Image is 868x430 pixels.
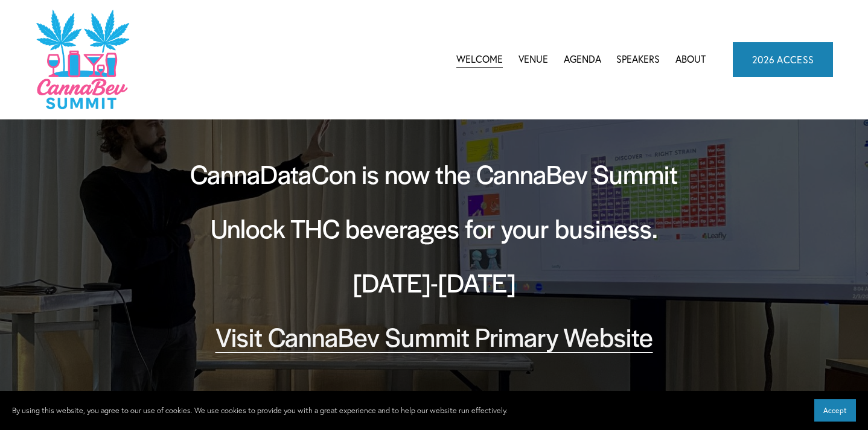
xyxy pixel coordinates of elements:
h2: CannaDataCon is now the CannaBev Summit [162,156,706,191]
a: 2026 ACCESS [733,42,834,77]
a: Visit CannaBev Summit Primary Website [215,318,653,354]
a: About [675,51,706,69]
img: CannaDataCon [35,8,130,110]
a: Welcome [456,51,503,69]
h2: [DATE]-[DATE] [162,265,706,300]
a: Speakers [616,51,660,69]
h2: Unlock THC beverages for your business. [162,210,706,245]
a: folder dropdown [564,51,601,69]
button: Accept [814,399,856,422]
span: Agenda [564,51,601,68]
p: By using this website, you agree to our use of cookies. We use cookies to provide you with a grea... [12,404,508,417]
span: Accept [823,406,847,415]
a: Venue [519,51,548,69]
